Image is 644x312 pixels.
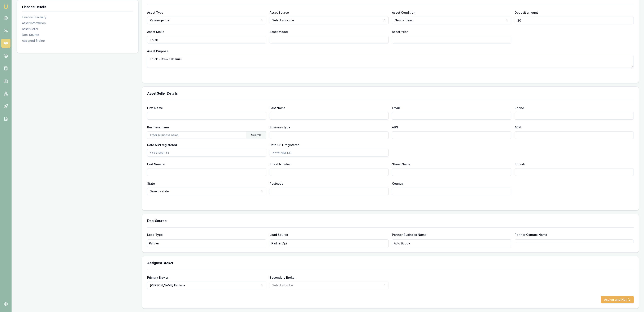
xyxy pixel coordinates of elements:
h3: Asset Seller Details [147,92,634,95]
p: Partner Business Name [392,233,511,237]
div: Assigned Broker [22,39,133,43]
label: First Name [147,106,163,110]
label: Asset Source [270,11,289,14]
label: Deposit amount [515,11,538,14]
label: Country [392,182,404,185]
label: Asset Purpose [147,49,168,53]
input: YYYY-MM-DD [147,149,266,157]
label: ABN [392,125,398,129]
h3: Deal Source [147,219,634,222]
label: Unit Number [147,162,165,166]
button: Assign and Notify [601,296,634,303]
label: Asset Year [392,30,408,34]
input: $ [515,17,634,24]
h3: Assigned Broker [147,261,634,265]
p: Lead Type [147,233,266,237]
label: Date GST registered [270,143,300,147]
label: Asset Make [147,30,164,34]
textarea: Truck - Crew cab Isuzu [147,55,634,68]
div: Search [246,132,266,139]
label: Business type [270,125,290,129]
p: Lead Source [270,233,389,237]
div: Asset Information [22,21,133,25]
p: Partner Contact Name [515,233,634,237]
div: Deal Source [22,33,133,37]
div: Finance Summary [22,15,133,19]
input: Enter business name [147,132,246,138]
label: Email [392,106,400,110]
label: Secondary Broker [270,276,296,279]
div: Asset Seller [22,27,133,31]
label: Suburb [515,162,525,166]
label: Last Name [270,106,285,110]
img: emu-icon-u.png [3,4,8,9]
label: Primary Broker [147,276,168,279]
label: Phone [515,106,524,110]
p: Partner [149,241,159,245]
label: ACN [515,125,521,129]
label: Street Name [392,162,410,166]
label: Postcode [270,182,283,185]
p: Partner Api [271,241,287,245]
label: Street Number [270,162,291,166]
label: Asset Model [270,30,288,34]
label: State [147,182,155,185]
label: Asset Condition [392,11,415,14]
label: Business name [147,125,170,129]
p: Auto Buddy [394,241,410,245]
input: YYYY-MM-DD [270,149,389,157]
h3: Finance Details [22,5,133,9]
label: Asset Type [147,11,164,14]
label: Date ABN registered [147,143,177,147]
